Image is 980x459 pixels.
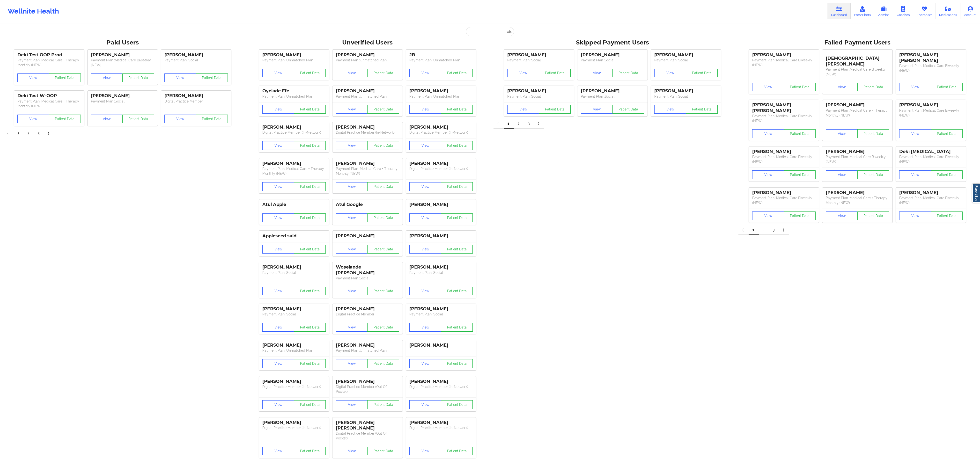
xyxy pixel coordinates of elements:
[262,105,294,114] button: View
[752,114,816,123] p: Payment Plan : Medical Care Biweekly (NEW)
[441,323,473,332] button: Patient Data
[17,52,81,58] div: Deki Test OOP Prod
[409,161,473,166] div: [PERSON_NAME]
[851,3,875,19] a: Prescribers
[899,154,963,164] p: Payment Plan : Medical Care Biweekly (NEW)
[409,69,441,77] button: View
[441,287,473,295] button: Patient Data
[409,88,473,94] div: [PERSON_NAME]
[409,312,473,317] p: Payment Plan : Social
[367,182,399,191] button: Patient Data
[367,245,399,254] button: Patient Data
[336,323,368,332] button: View
[441,245,473,254] button: Patient Data
[752,170,784,179] button: View
[409,323,441,332] button: View
[336,384,399,394] p: Digital Practice Member (Out Of Pocket)
[294,182,326,191] button: Patient Data
[409,270,473,275] p: Payment Plan : Social
[262,342,326,348] div: [PERSON_NAME]
[409,94,473,99] p: Payment Plan : Unmatched Plan
[409,447,441,455] button: View
[164,115,196,123] button: View
[441,400,473,409] button: Patient Data
[752,58,816,67] p: Payment Plan : Medical Care Biweekly (NEW)
[17,99,81,109] p: Payment Plan : Medical Care + Therapy Monthly (NEW)
[409,379,473,384] div: [PERSON_NAME]
[336,213,368,222] button: View
[262,213,294,222] button: View
[336,312,399,317] p: Digital Practice Member
[899,149,963,154] div: Deki [MEDICAL_DATA]
[931,211,963,220] button: Patient Data
[336,400,368,409] button: View
[34,129,44,138] a: 3
[294,400,326,409] button: Patient Data
[409,342,473,348] div: [PERSON_NAME]
[826,149,889,154] div: [PERSON_NAME]
[3,129,54,138] div: Pagination Navigation
[24,129,34,138] a: 2
[409,124,473,130] div: [PERSON_NAME]
[262,306,326,312] div: [PERSON_NAME]
[441,182,473,191] button: Patient Data
[294,105,326,114] button: Patient Data
[336,245,368,254] button: View
[262,245,294,254] button: View
[262,94,326,99] p: Payment Plan : Unmatched Plan
[581,88,644,94] div: [PERSON_NAME]
[294,141,326,150] button: Patient Data
[581,52,644,58] div: [PERSON_NAME]
[262,202,326,207] div: Atul Apple
[294,359,326,368] button: Patient Data
[91,58,154,67] p: Payment Plan : Medical Care Biweekly (NEW)
[409,233,473,239] div: [PERSON_NAME]
[654,58,718,63] p: Payment Plan : Social
[752,196,816,205] p: Payment Plan : Medical Care Biweekly (NEW)
[494,119,504,129] a: Previous item
[686,105,718,114] button: Patient Data
[441,141,473,150] button: Patient Data
[409,141,441,150] button: View
[752,52,816,58] div: [PERSON_NAME]
[262,447,294,455] button: View
[899,63,963,73] p: Payment Plan : Medical Care Biweekly (NEW)
[336,58,399,63] p: Payment Plan : Unmatched Plan
[336,94,399,99] p: Payment Plan : Unmatched Plan
[409,306,473,312] div: [PERSON_NAME]
[262,264,326,270] div: [PERSON_NAME]
[336,105,368,114] button: View
[49,115,81,123] button: Patient Data
[336,306,399,312] div: [PERSON_NAME]
[122,115,154,123] button: Patient Data
[336,276,399,281] p: Payment Plan : Social
[336,141,368,150] button: View
[539,105,571,114] button: Patient Data
[409,182,441,191] button: View
[14,129,24,138] a: 1
[3,39,242,46] div: Paid Users
[336,348,399,353] p: Payment Plan : Unmatched Plan
[196,73,228,82] button: Patient Data
[441,359,473,368] button: Patient Data
[784,170,816,179] button: Patient Data
[749,225,759,235] a: 1
[960,3,980,19] a: Account
[17,115,49,123] button: View
[581,69,613,77] button: View
[654,105,686,114] button: View
[857,129,889,138] button: Patient Data
[196,115,228,123] button: Patient Data
[409,166,473,171] p: Digital Practice Member (In-Network)
[248,39,486,46] div: Unverified Users
[294,245,326,254] button: Patient Data
[874,3,893,19] a: Admins
[899,129,931,138] button: View
[262,287,294,295] button: View
[654,69,686,77] button: View
[857,170,889,179] button: Patient Data
[336,233,399,239] div: [PERSON_NAME]
[738,39,977,46] div: Failed Payment Users
[893,3,913,19] a: Coaches
[336,161,399,166] div: [PERSON_NAME]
